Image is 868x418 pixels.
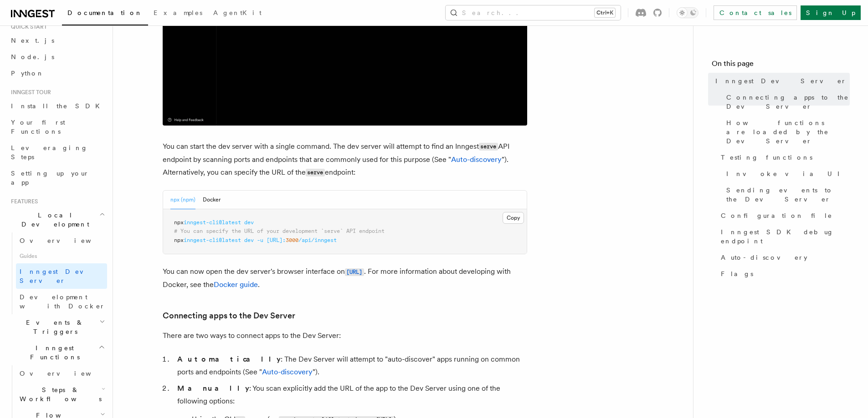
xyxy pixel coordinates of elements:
a: How functions are loaded by the Dev Server [723,115,850,149]
p: You can now open the dev server's browser interface on . For more information about developing wi... [163,265,527,291]
button: npx (npm) [170,191,195,209]
a: Documentation [62,3,148,25]
p: There are two ways to connect apps to the Dev Server: [163,329,527,342]
a: Python [7,65,107,81]
a: Invoke via UI [723,166,850,182]
a: AgentKit [208,3,267,25]
strong: Automatically [177,355,281,363]
button: Docker [203,191,221,209]
kbd: Ctrl+K [595,8,615,17]
a: Connecting apps to the Dev Server [723,89,850,115]
span: Steps & Workflows [16,385,102,403]
span: Testing functions [721,153,812,162]
span: [URL]: [267,237,286,243]
a: Docker guide [214,280,258,289]
div: Local Development [7,232,107,314]
span: Next.js [11,37,54,44]
a: Examples [148,3,208,25]
span: Sending events to the Dev Server [726,186,850,204]
span: inngest-cli@latest [184,237,241,243]
a: Sending events to the Dev Server [723,182,850,207]
span: dev [244,237,254,243]
span: Inngest Dev Server [20,268,98,284]
span: How functions are loaded by the Dev Server [726,118,850,146]
a: Contact sales [714,5,797,20]
button: Search...Ctrl+K [446,5,621,20]
h4: On this page [712,58,850,73]
code: serve [306,169,325,176]
span: Your first Functions [11,119,65,135]
span: Python [11,70,44,77]
span: Configuration file [721,211,832,220]
a: Inngest SDK debug endpoint [717,224,850,249]
a: Inngest Dev Server [712,73,850,89]
button: Toggle dark mode [677,7,699,18]
a: Flags [717,266,850,282]
a: Auto-discovery [451,155,502,164]
span: Events & Triggers [7,318,99,336]
a: Node.js [7,49,107,65]
strong: Manually [177,384,249,393]
span: Inngest Functions [7,343,98,362]
a: Leveraging Steps [7,140,107,165]
span: Development with Docker [20,293,105,310]
a: Auto-discovery [717,249,850,266]
span: Local Development [7,211,99,229]
a: Your first Functions [7,114,107,140]
a: Sign Up [801,5,861,20]
li: : The Dev Server will attempt to "auto-discover" apps running on common ports and endpoints (See ... [175,353,527,378]
a: Inngest Dev Server [16,263,107,289]
span: Flags [721,269,753,278]
span: Documentation [67,9,143,16]
code: [URL] [345,268,364,276]
span: Install the SDK [11,102,105,110]
a: Configuration file [717,207,850,224]
span: Examples [154,9,202,16]
span: Inngest SDK debug endpoint [721,227,850,246]
span: Auto-discovery [721,253,807,262]
span: Leveraging Steps [11,144,88,161]
span: npx [174,219,184,226]
span: Features [7,198,38,205]
span: Node.js [11,53,54,60]
button: Inngest Functions [7,340,107,365]
span: Setting up your app [11,170,89,186]
button: Events & Triggers [7,314,107,340]
span: npx [174,237,184,243]
span: Quick start [7,23,47,30]
span: Inngest tour [7,89,51,96]
span: -u [257,237,263,243]
a: [URL] [345,267,364,276]
a: Next.js [7,32,107,49]
a: Install the SDK [7,98,107,114]
a: Connecting apps to the Dev Server [163,309,295,322]
button: Steps & Workflows [16,382,107,407]
a: Development with Docker [16,289,107,314]
span: 3000 [286,237,298,243]
span: /api/inngest [298,237,337,243]
span: Guides [16,249,107,263]
button: Copy [503,212,524,224]
span: Overview [20,237,113,244]
span: dev [244,219,254,226]
span: AgentKit [213,9,262,16]
a: Overview [16,232,107,249]
span: Invoke via UI [726,169,847,178]
code: serve [479,143,498,151]
p: You can start the dev server with a single command. The dev server will attempt to find an Innges... [163,140,527,179]
a: Overview [16,365,107,382]
span: Connecting apps to the Dev Server [726,93,850,111]
span: Overview [20,370,113,377]
button: Local Development [7,207,107,232]
span: # You can specify the URL of your development `serve` API endpoint [174,228,385,234]
a: Setting up your app [7,165,107,191]
span: Inngest Dev Server [715,76,847,86]
a: Testing functions [717,149,850,166]
span: inngest-cli@latest [184,219,241,226]
a: Auto-discovery [262,368,313,376]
